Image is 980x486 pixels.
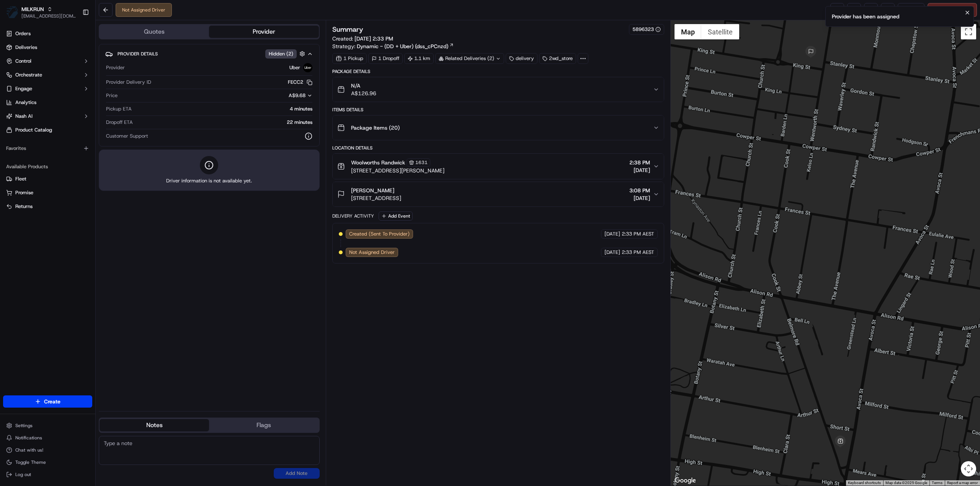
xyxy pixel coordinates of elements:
img: uber-new-logo.jpeg [303,63,312,72]
div: Strategy: [332,42,454,50]
span: 2:33 PM AEST [622,231,654,237]
button: Settings [3,420,92,431]
span: Orchestrate [15,72,42,78]
button: Keyboard shortcuts [848,480,881,486]
button: MILKRUNMILKRUN[EMAIL_ADDRESS][DOMAIN_NAME] [3,3,79,21]
span: [DATE] [629,194,650,202]
span: [STREET_ADDRESS] [351,194,401,202]
button: [PERSON_NAME][STREET_ADDRESS]3:08 PM[DATE] [333,182,664,206]
span: Log out [15,471,31,478]
h3: Summary [332,26,363,33]
button: Promise [3,187,92,199]
div: Related Deliveries (2) [435,53,504,64]
span: 2:38 PM [629,159,650,166]
button: Orchestrate [3,69,92,81]
img: MILKRUN [6,6,18,18]
a: Report a map error [947,481,978,485]
span: [DATE] [629,166,650,174]
span: Orders [15,30,31,37]
button: Fleet [3,173,92,185]
span: Promise [15,189,33,196]
div: Favorites [3,142,92,154]
a: Open this area in Google Maps (opens a new window) [673,476,698,486]
a: Fleet [6,176,89,182]
button: Package Items (20) [333,115,664,140]
span: Dropoff ETA [106,119,133,126]
span: Package Items ( 20 ) [351,124,400,132]
div: Provider has been assigned [832,13,899,20]
span: Create [44,398,60,405]
span: Hidden ( 2 ) [269,50,293,57]
button: Engage [3,83,92,95]
span: 2:33 PM AEST [622,249,654,256]
span: [DATE] [604,231,620,237]
span: Pickup ETA [106,106,132,112]
button: 5896323 [632,26,661,33]
button: Flags [209,419,318,431]
span: Dynamic - (DD + Uber) (dss_cPCnzd) [357,42,448,50]
button: Log out [3,469,92,480]
a: Dynamic - (DD + Uber) (dss_cPCnzd) [357,42,454,50]
button: Woolworths Randwick1631[STREET_ADDRESS][PERSON_NAME]2:38 PM[DATE] [333,154,664,179]
a: Analytics [3,96,92,109]
span: N/A [351,82,376,89]
button: A$9.68 [245,92,312,99]
span: Provider Details [118,51,158,57]
button: Notifications [3,432,92,443]
span: Price [106,92,118,99]
button: Add Event [379,211,413,221]
div: 1 Dropoff [368,53,403,64]
span: Woolworths Randwick [351,159,405,166]
button: Show street map [675,24,701,39]
span: Engage [15,85,32,92]
button: [EMAIL_ADDRESS][DOMAIN_NAME] [21,13,76,19]
span: Toggle Theme [15,459,46,465]
button: Hidden (2) [265,49,307,59]
button: Map camera controls [961,461,976,476]
button: Control [3,55,92,67]
button: Notes [100,419,209,431]
div: Package Details [332,68,664,75]
div: Items Details [332,107,664,113]
button: MILKRUN [21,5,44,13]
span: 1631 [415,159,428,166]
button: Create [3,395,92,408]
div: 22 minutes [136,119,312,126]
span: Map data ©2025 Google [885,481,927,485]
span: Provider [106,64,125,71]
a: Returns [6,203,89,210]
div: Delivery Activity [332,213,374,219]
button: Nash AI [3,110,92,122]
div: 4 minutes [135,106,312,112]
span: A$9.68 [289,92,305,99]
button: Show satellite imagery [701,24,739,39]
span: Created (Sent To Provider) [349,231,410,237]
span: [DATE] [604,249,620,256]
button: N/AA$126.96 [333,77,664,102]
span: Uber [289,64,300,71]
button: Chat with us! [3,445,92,455]
span: Provider Delivery ID [106,79,151,86]
img: Google [673,476,698,486]
a: Terms (opens in new tab) [932,481,942,485]
span: Control [15,58,31,65]
div: 2wd_store [539,53,576,64]
span: Deliveries [15,44,37,51]
button: Provider DetailsHidden (2) [105,47,313,60]
button: FECC2 [288,79,312,86]
div: 1.1 km [404,53,434,64]
span: [STREET_ADDRESS][PERSON_NAME] [351,167,444,174]
button: Quotes [100,26,209,38]
a: Promise [6,189,89,196]
div: 1 Pickup [332,53,367,64]
span: Customer Support [106,133,148,140]
span: Driver information is not available yet. [166,177,252,184]
span: Chat with us! [15,447,43,453]
button: Returns [3,200,92,213]
span: Created: [332,35,393,42]
button: Toggle Theme [3,457,92,468]
a: Product Catalog [3,124,92,136]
